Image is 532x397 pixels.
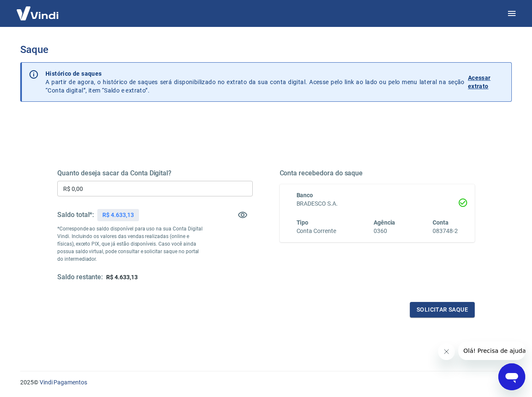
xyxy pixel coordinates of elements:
h5: Quanto deseja sacar da Conta Digital? [57,169,253,177]
img: Vindi [10,0,65,26]
iframe: Botão para abrir a janela de mensagens [498,363,525,390]
span: R$ 4.633,13 [106,274,137,281]
span: Banco [297,192,313,198]
p: Histórico de saques [45,69,465,78]
h6: BRADESCO S.A. [297,199,458,208]
span: Conta [433,219,449,226]
h3: Saque [20,44,512,56]
p: Acessar extrato [468,74,505,90]
h5: Saldo restante: [57,273,103,282]
span: Tipo [297,219,309,226]
h5: Conta recebedora do saque [280,169,475,177]
span: Agência [374,219,396,226]
button: Solicitar saque [410,302,475,318]
h6: 0360 [374,227,396,236]
a: Acessar extrato [468,69,505,95]
p: 2025 © [20,378,512,387]
iframe: Mensagem da empresa [458,341,525,360]
h5: Saldo total*: [57,211,94,219]
h6: Conta Corrente [297,227,336,236]
iframe: Fechar mensagem [438,343,455,360]
p: R$ 4.633,13 [102,211,134,220]
span: Olá! Precisa de ajuda? [5,6,71,13]
p: *Corresponde ao saldo disponível para uso na sua Conta Digital Vindi. Incluindo os valores das ve... [57,225,204,263]
a: Vindi Pagamentos [40,379,87,386]
p: A partir de agora, o histórico de saques será disponibilizado no extrato da sua conta digital. Ac... [45,69,465,95]
h6: 083748-2 [433,227,458,236]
